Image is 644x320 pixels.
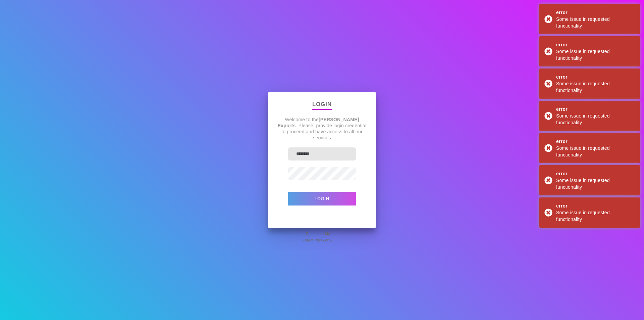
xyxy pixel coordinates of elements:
[303,237,332,243] span: Forgot Password?
[556,209,635,223] div: Some issue in requested functionality
[556,74,635,80] div: error
[278,117,359,128] strong: [PERSON_NAME] Exports
[288,192,356,205] button: Login
[306,230,330,237] span: Remember Me
[556,138,635,145] div: error
[556,170,635,177] div: error
[556,112,635,126] div: Some issue in requested functionality
[312,100,332,110] p: Login
[556,145,635,158] div: Some issue in requested functionality
[556,48,635,61] div: Some issue in requested functionality
[556,9,635,16] div: error
[556,16,635,29] div: Some issue in requested functionality
[556,177,635,190] div: Some issue in requested functionality
[556,202,635,209] div: error
[276,117,368,141] p: Welcome to the . Please, provide login credential to proceed and have access to all our services
[556,106,635,112] div: error
[556,41,635,48] div: error
[556,80,635,94] div: Some issue in requested functionality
